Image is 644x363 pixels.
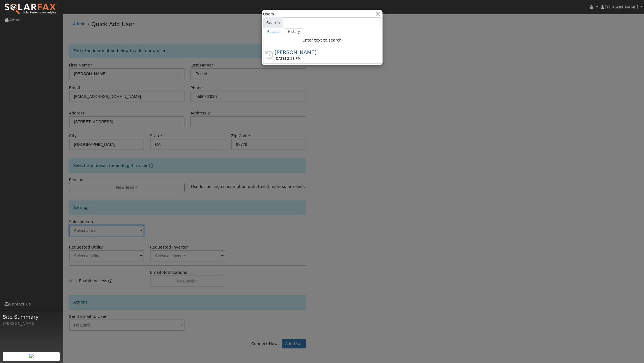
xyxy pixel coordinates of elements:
[4,3,57,15] img: SolarFax
[605,5,638,9] span: [PERSON_NAME]
[263,28,284,35] a: Results
[263,17,283,28] span: Search
[302,38,342,42] span: Enter text to search
[3,313,60,321] span: Site Summary
[275,49,375,56] div: [PERSON_NAME]
[29,354,34,358] img: retrieve
[275,56,375,61] div: [DATE] 2:38 PM
[263,11,274,17] span: Users
[3,321,60,327] div: [PERSON_NAME]
[265,51,273,59] i: History
[284,28,304,35] a: History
